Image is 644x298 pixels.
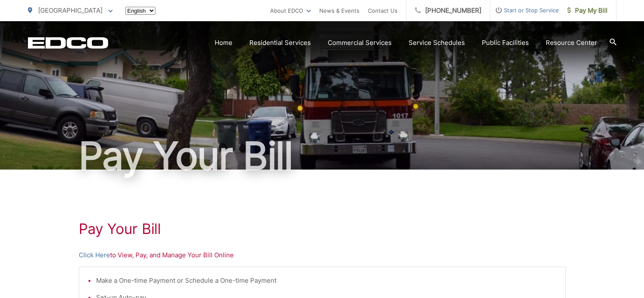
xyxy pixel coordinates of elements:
a: EDCD logo. Return to the homepage. [28,37,108,49]
a: Home [215,38,232,48]
a: News & Events [319,6,359,16]
a: Commercial Services [328,38,392,48]
select: Select a language [125,7,155,15]
a: About EDCO [270,6,311,16]
li: Make a One-time Payment or Schedule a One-time Payment [96,276,557,286]
h1: Pay Your Bill [28,135,616,177]
a: Residential Services [249,38,311,48]
a: Click Here [79,250,110,260]
a: Contact Us [368,6,398,16]
a: Public Facilities [482,38,529,48]
p: to View, Pay, and Manage Your Bill Online [79,250,566,260]
a: Service Schedules [409,38,465,48]
span: Pay My Bill [567,6,608,16]
a: Resource Center [546,38,597,48]
span: [GEOGRAPHIC_DATA] [38,6,102,14]
h1: Pay Your Bill [79,220,566,237]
